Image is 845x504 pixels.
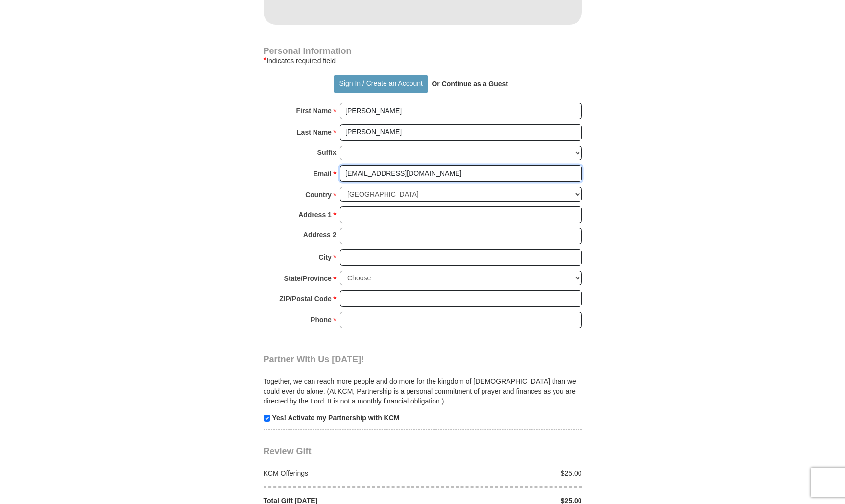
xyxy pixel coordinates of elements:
[264,377,582,406] p: Together, we can reach more people and do more for the kingdom of [DEMOGRAPHIC_DATA] than we coul...
[296,104,332,118] strong: First Name
[303,228,337,242] strong: Address 2
[298,208,332,222] strong: Address 1
[305,188,332,202] strong: Country
[297,126,332,139] strong: Last Name
[279,292,332,305] strong: ZIP/Postal Code
[317,146,337,159] strong: Suffix
[334,75,428,93] button: Sign In / Create an Account
[264,47,582,55] h4: Personal Information
[272,414,399,422] strong: Yes! Activate my Partnership with KCM
[318,251,331,264] strong: City
[264,446,312,456] span: Review Gift
[264,55,582,67] div: Indicates required field
[432,80,508,88] strong: Or Continue as a Guest
[423,468,587,478] div: $25.00
[258,468,423,478] div: KCM Offerings
[311,313,332,327] strong: Phone
[314,167,332,180] strong: Email
[264,354,364,364] span: Partner With Us [DATE]!
[284,272,332,285] strong: State/Province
